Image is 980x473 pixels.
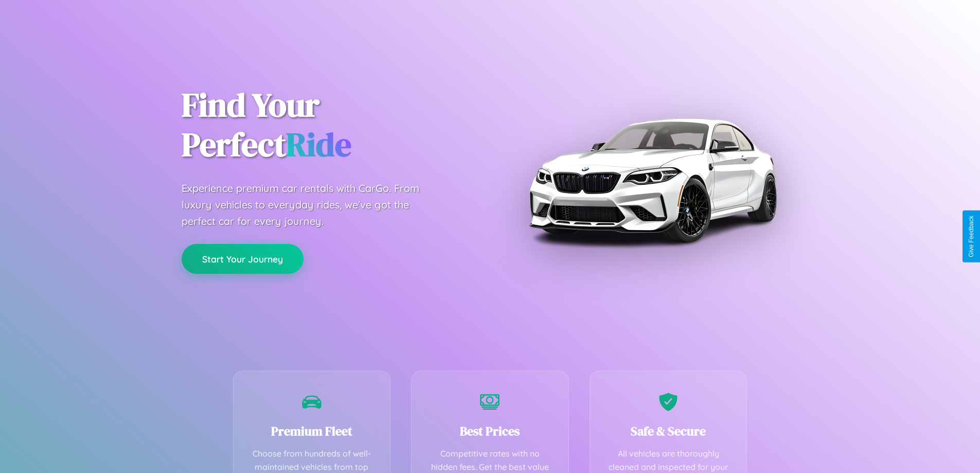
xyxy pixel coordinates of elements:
button: Start Your Journey [182,244,304,274]
span: Ride [286,122,351,167]
div: Give Feedback [968,216,975,257]
p: Experience premium car rentals with CarGo. From luxury vehicles to everyday rides, we've got the ... [182,180,439,230]
h3: Best Prices [427,423,553,440]
img: Premium BMW car rental vehicle [524,51,781,309]
h3: Premium Fleet [249,423,375,440]
h1: Find Your Perfect [182,85,475,165]
h3: Safe & Secure [605,423,732,440]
